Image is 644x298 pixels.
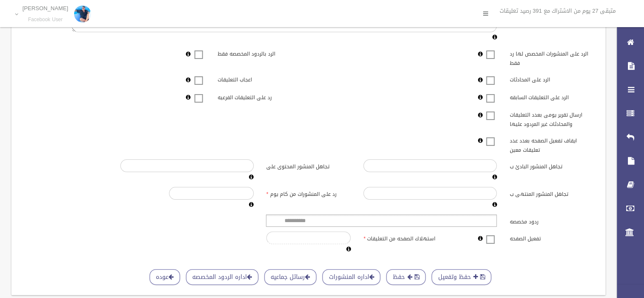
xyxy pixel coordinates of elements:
button: حفظ وتفعيل [431,269,491,285]
a: عوده [149,269,180,285]
label: اعجاب التعليقات [211,73,309,85]
a: اداره الردود المخصصه [186,269,258,285]
p: [PERSON_NAME] [22,5,68,11]
label: ارسال تقرير يومى بعدد التعليقات والمحادثات غير المردود عليها [503,108,600,129]
label: تجاهل المنشور المحتوى على [260,159,357,171]
label: استهلاك الصفحه من التعليقات [357,231,454,243]
label: ردود مخصصه [503,214,600,226]
label: تجاهل المنشور المنتهى ب [503,187,600,199]
a: اداره المنشورات [322,269,380,285]
label: الرد على المحادثات [503,73,600,85]
label: الرد على التعليقات السابقه [503,90,600,102]
label: رد على المنشورات من كام يوم [260,187,357,199]
label: تفعيل الصفحه [503,231,600,243]
a: رسائل جماعيه [264,269,316,285]
small: Facebook User [22,17,68,23]
button: حفظ [386,269,426,285]
label: تجاهل المنشور البادئ ب [503,159,600,171]
label: الرد على المنشورات المخصص لها رد فقط [503,47,600,68]
label: ايقاف تفعيل الصفحه بعدد عدد تعليقات معين [503,134,600,155]
label: رد على التعليقات الفرعيه [211,90,309,102]
label: الرد بالردود المخصصه فقط [211,47,309,59]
